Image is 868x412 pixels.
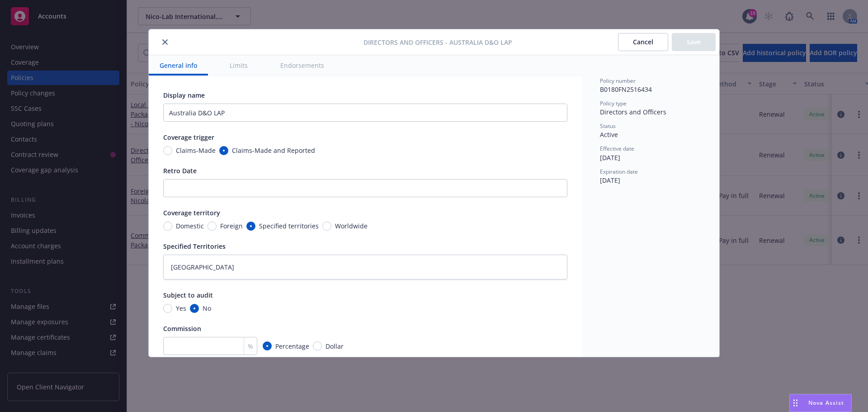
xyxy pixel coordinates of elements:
[322,222,331,231] input: Worldwide
[313,341,322,350] input: Dollar
[163,146,172,155] input: Claims-Made
[176,303,186,313] span: Yes
[163,222,172,231] input: Domestic
[163,255,567,279] textarea: [GEOGRAPHIC_DATA]
[600,168,638,175] span: Expiration date
[263,341,272,350] input: Percentage
[248,341,253,351] span: %
[203,303,211,313] span: No
[789,394,852,412] button: Nova Assist
[149,55,208,76] button: General info
[176,221,204,231] span: Domestic
[600,85,652,94] span: B0180FN2516434
[160,37,170,47] button: close
[600,145,634,152] span: Effective date
[600,108,666,116] span: Directors and Officers
[600,77,636,85] span: Policy number
[220,221,243,231] span: Foreign
[163,304,172,313] input: Yes
[618,33,668,51] button: Cancel
[208,222,217,231] input: Foreign
[163,242,226,251] span: Specified Territories
[190,304,199,313] input: No
[335,221,368,231] span: Worldwide
[246,222,255,231] input: Specified territories
[600,99,627,107] span: Policy type
[163,91,205,99] span: Display name
[808,399,844,407] span: Nova Assist
[232,146,315,155] span: Claims-Made and Reported
[176,146,216,155] span: Claims-Made
[269,55,335,76] button: Endorsements
[790,394,801,412] div: Drag to move
[600,130,618,139] span: Active
[163,291,213,299] span: Subject to audit
[219,146,228,155] input: Claims-Made and Reported
[600,176,620,185] span: [DATE]
[163,166,197,175] span: Retro Date
[259,221,319,231] span: Specified territories
[600,122,616,130] span: Status
[219,55,259,76] button: Limits
[363,38,512,47] span: Directors and Officers - Australia D&O LAP
[275,341,309,351] span: Percentage
[163,324,201,333] span: Commission
[163,133,214,142] span: Coverage trigger
[163,208,220,217] span: Coverage territory
[600,153,620,162] span: [DATE]
[325,341,344,351] span: Dollar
